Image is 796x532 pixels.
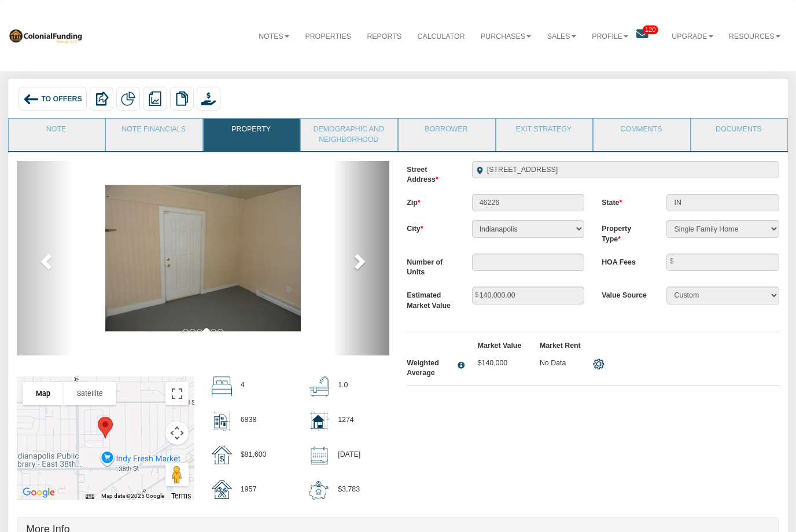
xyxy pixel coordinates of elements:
[539,23,584,50] a: Sales
[593,194,658,208] label: State
[496,119,592,148] a: Exit Strategy
[23,91,39,108] img: back_arrow_left_icon.svg
[93,412,117,443] div: Marker
[212,480,232,500] img: year_built.svg
[691,119,787,148] a: Documents
[643,25,658,34] span: 120
[241,446,267,465] p: $81,600
[86,492,94,500] button: Keyboard shortcuts
[301,119,396,151] a: Demographic and Neighborhood
[721,23,788,50] a: Resources
[241,411,257,431] p: 6838
[398,161,463,185] label: Street Address
[8,28,83,43] img: 569736
[593,358,605,370] img: settings.png
[664,23,721,50] a: Upgrade
[338,376,348,396] p: 1.0
[20,485,58,500] a: Open this area in Google Maps (opens a new window)
[309,446,330,466] img: sold_date.svg
[9,119,104,148] a: Note
[165,421,189,445] button: Map camera controls
[359,23,410,50] a: Reports
[338,446,360,465] p: [DATE]
[23,382,64,405] button: Show street map
[593,220,658,244] label: Property Type
[165,382,189,405] button: Toggle fullscreen view
[212,376,232,397] img: beds.svg
[175,91,190,107] img: copy.png
[101,493,164,499] span: Map data ©2025 Google
[121,91,136,107] img: partial.png
[64,382,116,405] button: Show satellite imagery
[212,411,232,431] img: lot_size.svg
[594,119,689,148] a: Comments
[309,411,330,431] img: home_size.svg
[593,254,658,268] label: HOA Fees
[398,220,463,234] label: City
[81,167,325,350] img: 576179
[94,91,109,107] img: export.svg
[398,287,463,311] label: Estimated Market Value
[241,480,257,500] p: 1957
[407,358,453,379] div: Weighted Average
[297,23,359,50] a: Properties
[250,23,297,50] a: Notes
[201,91,216,107] img: purchase_offer.png
[212,446,232,464] img: sold_price.svg
[473,23,539,50] a: Purchases
[399,119,494,148] a: Borrower
[41,95,82,103] span: To Offers
[478,358,522,369] p: $140,000
[398,254,463,278] label: Number of Units
[636,23,664,49] a: 120
[531,341,593,351] label: Market Rent
[410,23,473,50] a: Calculator
[241,376,245,396] p: 4
[106,119,201,148] a: Note Financials
[309,376,330,397] img: bath.svg
[540,358,584,369] p: No Data
[338,411,354,431] p: 1274
[593,287,658,301] label: Value Source
[309,480,330,501] img: down_payment.svg
[20,485,58,500] img: Google
[204,119,299,148] a: Property
[165,463,189,486] button: Drag Pegman onto the map to open Street View
[338,480,360,500] p: $3,783
[171,492,191,500] a: Terms (opens in new tab)
[398,194,463,208] label: Zip
[469,341,531,351] label: Market Value
[148,91,163,107] img: reports.png
[584,23,636,50] a: Profile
